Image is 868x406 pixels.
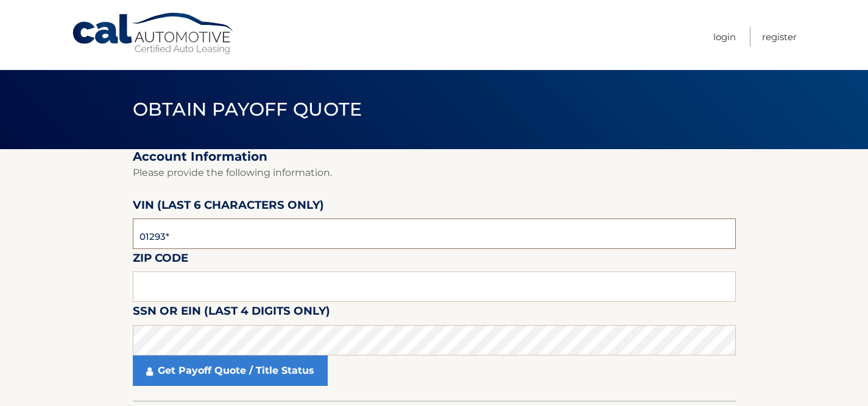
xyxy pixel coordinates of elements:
[713,27,736,47] a: Login
[133,164,736,181] p: Please provide the following information.
[133,196,324,219] label: VIN (last 6 characters only)
[762,27,797,47] a: Register
[133,249,188,271] label: Zip Code
[133,355,328,386] a: Get Payoff Quote / Title Status
[71,12,236,55] a: Cal Automotive
[133,302,330,324] label: SSN or EIN (last 4 digits only)
[133,98,362,121] span: Obtain Payoff Quote
[133,149,736,164] h2: Account Information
